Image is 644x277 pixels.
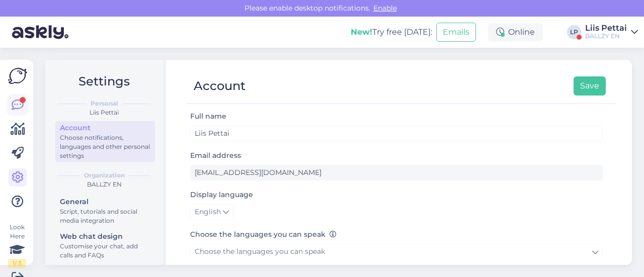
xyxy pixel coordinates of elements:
[8,259,26,268] div: 1 / 3
[60,242,150,260] div: Customise your chat, add calls and FAQs
[8,68,27,84] img: Askly Logo
[488,23,543,41] div: Online
[190,165,603,180] input: Enter email
[8,223,26,268] div: Look Here
[55,195,155,227] a: GeneralScript, tutorials and social media integration
[60,207,150,225] div: Script, tutorials and social media integration
[585,32,627,40] div: BALLZY EN
[190,126,603,141] input: Enter name
[60,133,150,160] div: Choose notifications, languages and other personal settings
[195,247,325,256] span: Choose the languages you can speak
[60,231,150,242] div: Web chat design
[60,123,150,133] div: Account
[574,76,606,96] button: Save
[190,150,241,161] label: Email address
[53,72,155,91] h2: Settings
[370,4,400,13] span: Enable
[190,204,233,220] a: English
[55,230,155,261] a: Web chat designCustomise your chat, add calls and FAQs
[194,76,246,96] div: Account
[55,121,155,162] a: AccountChoose notifications, languages and other personal settings
[585,24,627,32] div: Liis Pettai
[351,27,372,37] b: New!
[585,24,638,40] a: Liis PettaiBALLZY EN
[91,99,118,108] b: Personal
[84,171,125,180] b: Organization
[436,23,476,42] button: Emails
[351,26,432,38] div: Try free [DATE]:
[190,229,337,240] label: Choose the languages you can speak
[190,244,603,259] a: Choose the languages you can speak
[190,111,226,122] label: Full name
[567,25,581,39] div: LP
[195,207,221,218] span: English
[60,197,150,207] div: General
[190,190,253,200] label: Display language
[53,108,155,117] div: Liis Pettai
[53,180,155,189] div: BALLZY EN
